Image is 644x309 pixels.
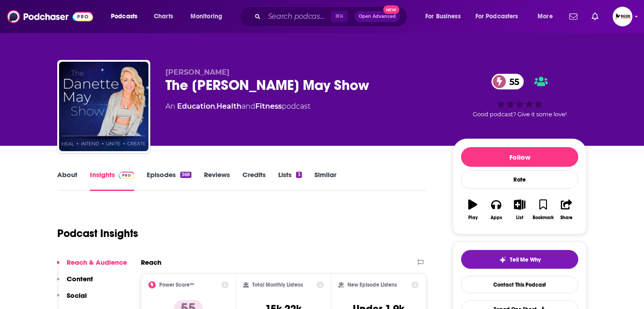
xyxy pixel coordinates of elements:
button: open menu [105,9,149,24]
span: Logged in as BookLaunchers [613,7,632,26]
a: Show notifications dropdown [588,9,602,24]
button: Show profile menu [613,7,632,26]
h2: Total Monthly Listens [252,282,303,288]
button: Reach & Audience [57,258,127,275]
button: Share [555,194,578,226]
a: Reviews [204,170,230,191]
div: Share [560,215,572,220]
a: Credits [242,170,266,191]
span: Tell Me Why [510,256,541,263]
div: 3 [296,172,301,178]
span: Monitoring [191,10,222,23]
a: Contact This Podcast [461,276,578,293]
a: 55 [491,74,524,89]
span: New [383,5,399,14]
a: Lists3 [278,170,301,191]
a: Education [177,102,215,110]
button: Follow [461,147,578,167]
img: Podchaser - Follow, Share and Rate Podcasts [7,8,93,25]
img: The Danette May Show [59,62,148,151]
span: Good podcast? Give it some love! [473,111,567,118]
img: User Profile [613,7,632,26]
img: Podchaser Pro [119,172,134,179]
span: ⌘ K [331,11,347,22]
button: tell me why sparkleTell Me Why [461,250,578,269]
button: Play [461,194,484,226]
div: 55Good podcast? Give it some love! [453,68,587,123]
a: Show notifications dropdown [566,9,581,24]
button: Social [57,291,87,308]
div: Play [468,215,478,220]
button: open menu [184,9,234,24]
button: Apps [484,194,508,226]
button: List [508,194,531,226]
a: Fitness [255,102,282,110]
span: For Podcasters [475,10,518,23]
span: Charts [154,10,173,23]
p: Content [67,275,93,283]
h2: New Episode Listens [347,282,397,288]
a: Health [216,102,241,110]
button: open menu [470,9,531,24]
span: Podcasts [111,10,137,23]
img: tell me why sparkle [499,256,506,263]
span: , [215,102,216,110]
span: 55 [500,74,524,89]
div: List [516,215,523,220]
p: Reach & Audience [67,258,127,267]
div: Rate [461,170,578,189]
span: [PERSON_NAME] [165,68,229,76]
a: Episodes368 [147,170,191,191]
div: Bookmark [533,215,554,220]
h2: Power Score™ [159,282,194,288]
span: For Business [425,10,461,23]
div: 368 [180,172,191,178]
p: Social [67,291,87,300]
button: Open AdvancedNew [355,11,400,22]
span: and [241,102,255,110]
span: More [538,10,553,23]
button: Content [57,275,93,291]
div: An podcast [165,101,310,112]
span: Open Advanced [359,14,396,19]
input: Search podcasts, credits, & more... [264,9,331,24]
button: Bookmark [531,194,555,226]
div: Search podcasts, credits, & more... [248,6,416,27]
h1: Podcast Insights [57,227,138,240]
h2: Reach [141,258,161,267]
button: open menu [531,9,564,24]
div: Apps [491,215,502,220]
a: InsightsPodchaser Pro [90,170,134,191]
a: Charts [148,9,178,24]
a: Similar [314,170,336,191]
a: About [57,170,77,191]
button: open menu [419,9,472,24]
